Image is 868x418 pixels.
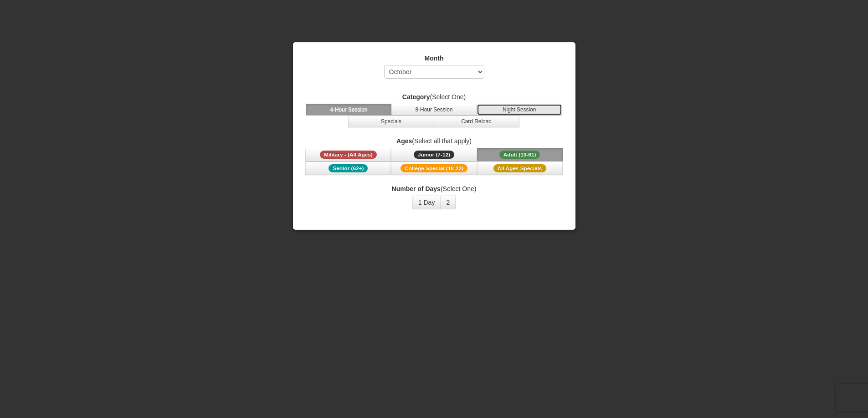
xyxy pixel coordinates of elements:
label: (Select One) [304,92,564,101]
span: All Ages Specials [493,164,546,172]
button: Senior (62+) [305,161,391,175]
button: Junior (7-12) [391,148,477,161]
button: Night Session [477,104,562,116]
button: 8-Hour Session [391,104,477,116]
label: (Select One) [304,184,564,193]
button: Specials [348,116,434,127]
button: 2 [440,196,456,209]
button: College Special (18-22) [391,161,477,175]
strong: Number of Days [392,185,441,192]
button: Adult (13-61) [477,148,563,161]
strong: Month [425,55,444,62]
span: Senior (62+) [329,164,368,172]
strong: Category [402,93,430,101]
strong: Ages [396,137,412,145]
button: 4-Hour Session [306,104,391,116]
span: Adult (13-61) [499,151,540,159]
label: (Select all that apply) [304,136,564,146]
button: 1 Day [412,196,441,209]
span: College Special (18-22) [401,164,467,172]
button: Military - (All Ages) [305,148,391,161]
span: Junior (7-12) [414,151,454,159]
button: All Ages Specials [477,161,563,175]
span: Military - (All Ages) [320,151,377,159]
button: Card Reload [434,116,519,127]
